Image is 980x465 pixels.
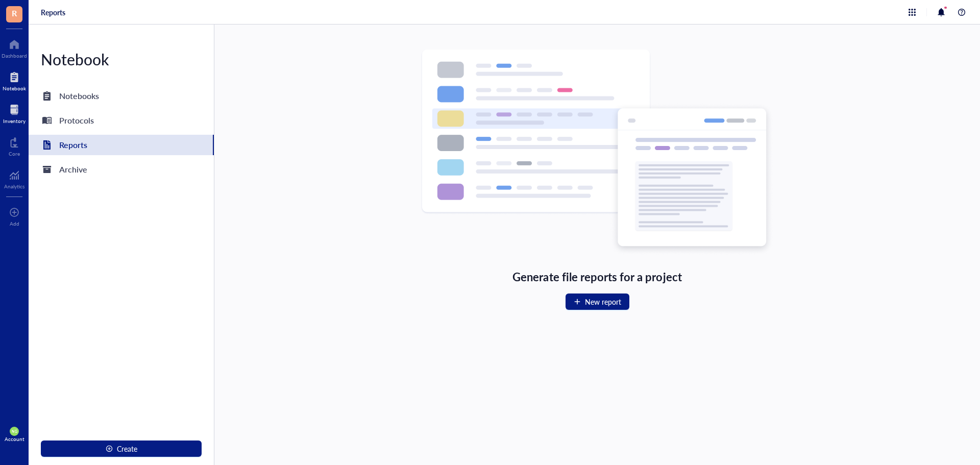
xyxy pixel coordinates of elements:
div: Generate file reports for a project [512,268,681,285]
div: Core [9,151,20,157]
a: Dashboard [2,36,27,59]
a: Notebooks [29,86,214,106]
img: Empty state [421,49,774,256]
button: New report [566,293,629,310]
span: New report [585,298,621,306]
div: Protocols [59,113,94,128]
div: Notebook [3,85,26,91]
a: Archive [29,159,214,180]
span: Create [117,445,137,453]
a: Inventory [3,102,26,124]
a: Protocols [29,110,214,131]
div: Notebook [29,49,214,69]
a: Reports [41,8,65,17]
div: Add [10,221,19,227]
a: Reports [29,135,214,155]
div: Inventory [3,118,26,124]
a: Core [9,134,20,157]
div: Reports [59,138,87,152]
div: Archive [59,162,87,177]
div: Dashboard [2,53,27,59]
div: Account [5,436,24,442]
span: R [12,7,17,19]
div: Analytics [4,183,24,189]
a: Analytics [4,167,24,189]
span: NG [12,429,17,433]
a: Notebook [3,69,26,91]
div: Notebooks [59,89,99,103]
button: Create [41,440,202,457]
